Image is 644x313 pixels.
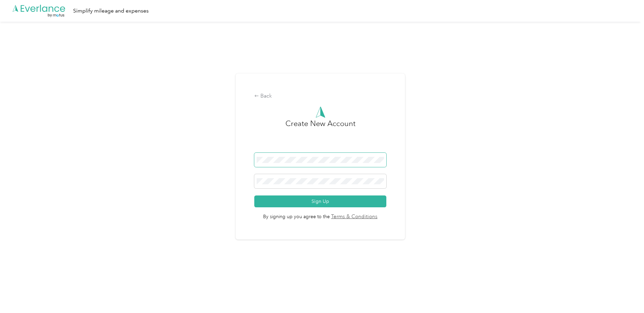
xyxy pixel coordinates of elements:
[330,213,378,221] a: Terms & Conditions
[254,207,386,221] span: By signing up you agree to the
[73,7,149,15] div: Simplify mileage and expenses
[254,92,386,100] div: Back
[285,118,356,153] h3: Create New Account
[254,195,386,207] button: Sign Up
